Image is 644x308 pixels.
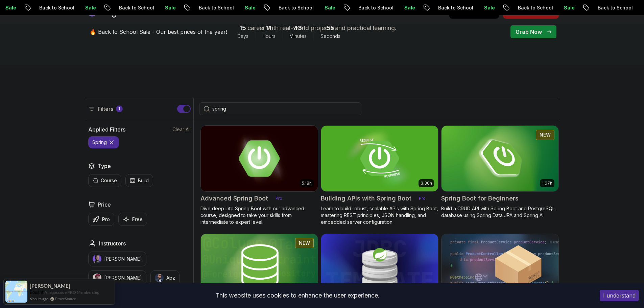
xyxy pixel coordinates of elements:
[499,4,545,11] p: Back to School
[98,200,111,209] h2: Price
[578,4,624,11] p: Back to School
[339,4,385,11] p: Back to School
[104,275,142,281] p: [PERSON_NAME]
[44,290,99,295] a: Amigoscode PRO Membership
[239,23,246,33] span: 15 Days
[100,4,146,11] p: Back to School
[441,205,559,219] p: Build a CRUD API with Spring Boot and PostgreSQL database using Spring Data JPA and Spring AI
[30,296,48,302] span: 6 hours ago
[294,23,302,33] span: 43 Minutes
[441,194,519,203] h2: Spring Boot for Beginners
[88,213,114,226] button: Pro
[5,281,27,303] img: provesource social proof notification image
[118,106,120,112] p: 1
[262,33,276,40] span: Hours
[104,256,142,262] p: [PERSON_NAME]
[98,105,113,113] p: Filters
[225,4,247,11] p: Sale
[125,174,153,187] button: Build
[93,274,101,282] img: instructor img
[542,181,552,186] p: 1.67h
[419,4,465,11] p: Back to School
[132,216,143,223] p: Free
[415,195,430,202] p: Pro
[93,255,101,263] img: instructor img
[99,239,126,247] h2: Instructors
[146,4,167,11] p: Sale
[441,125,559,219] a: Spring Boot for Beginners card1.67hNEWSpring Boot for BeginnersBuild a CRUD API with Spring Boot ...
[180,4,225,11] p: Back to School
[5,288,590,303] div: This website uses cookies to enhance the user experience.
[305,4,327,11] p: Sale
[302,181,312,186] p: 5.18h
[540,132,551,138] p: NEW
[101,177,117,184] p: Course
[320,33,340,40] span: Seconds
[102,216,110,223] p: Pro
[150,270,180,285] button: instructor imgAbz
[166,275,175,281] p: Abz
[259,4,305,11] p: Back to School
[385,4,407,11] p: Sale
[200,194,268,203] h2: Advanced Spring Boot
[321,205,438,226] p: Learn to build robust, scalable APIs with Spring Boot, mastering REST principles, JSON handling, ...
[289,33,307,40] span: Minutes
[55,296,76,302] a: ProveSource
[516,28,542,36] p: Grab Now
[88,270,146,285] button: instructor img[PERSON_NAME]
[118,213,147,226] button: Free
[321,234,438,300] img: Spring JDBC Template card
[421,181,432,186] p: 3.30h
[30,283,70,289] span: [PERSON_NAME]
[200,125,318,226] a: Advanced Spring Boot card5.18hAdvanced Spring BootProDive deep into Spring Boot with our advanced...
[98,162,111,170] h2: Type
[321,125,438,226] a: Building APIs with Spring Boot card3.30hBuilding APIs with Spring BootProLearn to build robust, s...
[172,126,191,133] button: Clear All
[465,4,486,11] p: Sale
[545,4,566,11] p: Sale
[442,234,558,300] img: Spring Boot Product API card
[201,234,318,300] img: Spring Data JPA card
[200,205,318,226] p: Dive deep into Spring Boot with our advanced course, designed to take your skills from intermedia...
[92,139,107,146] p: spring
[266,23,271,33] span: 11 Hours
[299,240,310,246] p: NEW
[88,174,121,187] button: Course
[442,126,558,191] img: Spring Boot for Beginners card
[600,290,639,301] button: Accept cookies
[271,195,286,202] p: Pro
[212,105,357,112] input: Search Java, React, Spring boot ...
[155,274,164,282] img: instructor img
[321,194,411,203] h2: Building APIs with Spring Boot
[326,23,334,33] span: 55 Seconds
[198,124,320,193] img: Advanced Spring Boot card
[321,126,438,191] img: Building APIs with Spring Boot card
[88,136,119,148] button: spring
[237,33,248,40] span: Days
[30,289,44,295] span: Bought
[88,252,146,266] button: instructor img[PERSON_NAME]
[20,4,66,11] p: Back to School
[138,177,149,184] p: Build
[88,125,125,134] h2: Applied Filters
[90,28,227,36] p: 🔥 Back to School Sale - Our best prices of the year!
[66,4,88,11] p: Sale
